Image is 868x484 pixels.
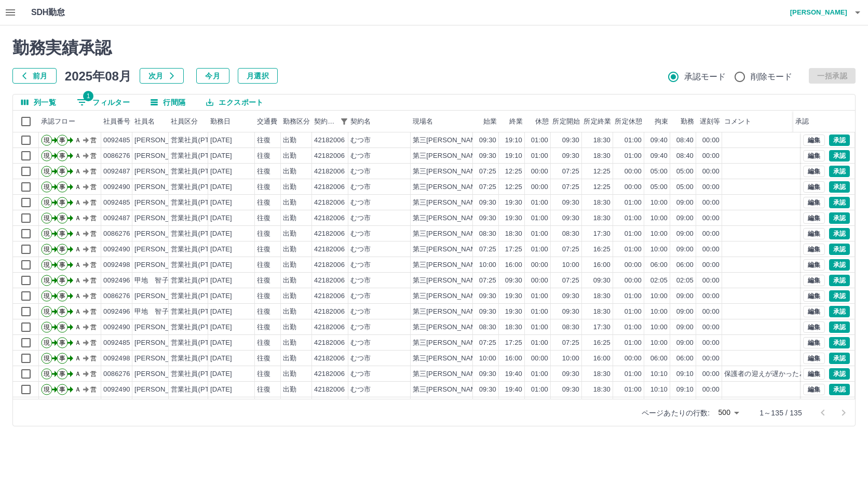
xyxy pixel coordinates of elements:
div: [DATE] [210,198,232,208]
button: 編集 [803,212,825,224]
div: 08:30 [479,229,496,239]
button: 承認 [829,197,850,208]
div: 営業社員(PT契約) [171,213,225,223]
div: [DATE] [210,136,232,145]
div: 42182006 [314,167,345,177]
text: Ａ [75,168,81,175]
text: 事 [59,168,65,175]
div: 09:30 [562,136,579,145]
div: 休憩 [525,111,551,132]
div: むつ市 [350,182,371,192]
div: 往復 [257,229,270,239]
div: 営業社員(PT契約) [171,260,225,270]
div: 12:25 [593,167,611,177]
button: 承認 [829,212,850,224]
text: 営 [90,199,97,206]
button: 編集 [803,244,825,255]
div: 第三[PERSON_NAME]小学校なかよし会 [413,245,537,254]
div: 所定開始 [551,111,582,132]
div: 第三[PERSON_NAME]小学校なかよし会 [413,213,537,223]
button: 前月 [12,68,57,84]
div: [PERSON_NAME] [134,245,191,254]
div: 08:40 [676,151,694,161]
div: 甲地 智子 [134,276,169,286]
div: 営業社員(PT契約) [171,167,225,177]
button: 次月 [140,68,184,84]
div: 終業 [499,111,525,132]
div: 承認フロー [39,111,101,132]
div: [DATE] [210,245,232,254]
text: 事 [59,246,65,253]
div: 10:00 [650,213,668,223]
button: 承認 [829,135,850,146]
div: [DATE] [210,213,232,223]
div: 07:25 [479,245,496,254]
div: 承認フロー [41,111,75,132]
text: 現 [44,137,50,144]
div: 06:00 [676,260,694,270]
div: 07:25 [479,276,496,286]
div: むつ市 [350,151,371,161]
div: 出勤 [283,167,296,177]
div: むつ市 [350,245,371,254]
div: 勤務日 [208,111,255,132]
div: 往復 [257,136,270,145]
div: [PERSON_NAME] [134,151,191,161]
div: 休憩 [535,111,549,132]
button: 承認 [829,244,850,255]
button: フィルター表示 [337,114,351,129]
div: 10:00 [562,260,579,270]
button: 承認 [829,275,850,286]
button: 編集 [803,259,825,271]
div: 01:00 [531,245,548,254]
div: 出勤 [283,151,296,161]
div: [DATE] [210,260,232,270]
div: 18:30 [593,151,611,161]
div: 0092498 [103,260,130,270]
h5: 2025年08月 [65,68,131,84]
text: 営 [90,246,97,253]
text: 営 [90,137,97,144]
button: 編集 [803,197,825,208]
div: 42182006 [314,136,345,145]
div: 1件のフィルターを適用中 [337,114,351,129]
button: 承認 [829,306,850,317]
div: 0086276 [103,151,130,161]
div: 営業社員(PT契約) [171,229,225,239]
div: 06:00 [650,260,668,270]
div: 18:30 [593,136,611,145]
text: 現 [44,214,50,222]
button: 編集 [803,353,825,364]
div: 09:00 [676,229,694,239]
text: 現 [44,168,50,175]
div: 往復 [257,182,270,192]
div: 0092487 [103,213,130,223]
div: [DATE] [210,151,232,161]
text: 現 [44,152,50,159]
div: 01:00 [531,136,548,145]
div: [DATE] [210,167,232,177]
div: 往復 [257,198,270,208]
button: 編集 [803,166,825,177]
div: 01:00 [625,136,642,145]
span: 承認モード [684,71,726,83]
div: 営業社員(PT契約) [171,198,225,208]
text: 事 [59,152,65,159]
text: 現 [44,261,50,268]
div: [DATE] [210,182,232,192]
div: 500 [714,405,743,420]
button: 編集 [803,337,825,348]
button: 承認 [829,150,850,162]
div: 07:25 [479,167,496,177]
div: [PERSON_NAME] [134,260,191,270]
div: 往復 [257,276,270,286]
div: 09:30 [562,213,579,223]
button: 編集 [803,150,825,162]
div: 営業社員(PT契約) [171,182,225,192]
button: 承認 [829,337,850,348]
div: 往復 [257,213,270,223]
div: 0092496 [103,276,130,286]
div: 第三[PERSON_NAME]小学校なかよし会 [413,151,537,161]
button: フィルター表示 [69,95,138,110]
div: [PERSON_NAME] [134,167,191,177]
